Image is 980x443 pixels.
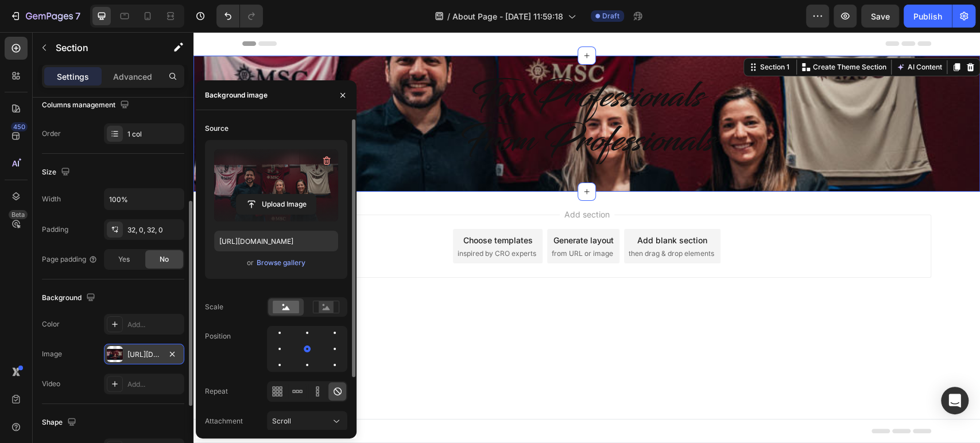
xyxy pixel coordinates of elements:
div: Video [42,379,60,389]
div: Add... [127,379,181,390]
div: Scale [205,302,223,312]
span: Yes [118,254,130,265]
div: Page padding [42,254,98,265]
div: Repeat [205,386,228,397]
span: No [160,254,169,265]
div: Publish [913,10,942,22]
input: https://example.com/image.jpg [214,231,338,251]
input: Auto [104,189,184,209]
div: Generate layout [360,202,420,214]
div: Columns management [42,98,131,113]
div: Color [42,319,60,329]
div: Add... [127,320,181,330]
div: Image [42,349,62,359]
span: Draft [602,11,619,21]
button: Save [861,5,899,28]
div: Width [42,194,61,204]
button: Upload Image [236,194,316,215]
button: Browse gallery [256,257,306,269]
button: Publish [904,5,952,28]
span: or [247,256,254,270]
p: Settings [57,71,89,83]
div: Background image [205,90,268,100]
span: from URL or image [358,216,420,227]
div: Source [205,123,228,134]
button: Scroll [267,411,347,432]
span: Save [871,11,890,21]
div: 450 [11,122,28,131]
div: Padding [42,224,68,235]
div: 32, 0, 32, 0 [127,225,181,235]
div: 1 col [127,129,181,139]
div: [URL][DOMAIN_NAME] [127,349,161,360]
div: Order [42,129,61,139]
div: Shape [42,415,79,430]
p: Advanced [113,71,152,83]
span: then drag & drop elements [435,216,521,227]
span: inspired by CRO experts [264,216,343,227]
div: Add blank section [444,202,514,214]
div: Attachment [205,416,243,426]
div: Size [42,165,72,180]
div: Open Intercom Messenger [941,387,969,414]
iframe: Design area [193,32,980,443]
span: About Page - [DATE] 11:59:18 [452,10,563,22]
span: Add section [366,176,421,188]
div: Position [205,331,231,341]
p: 7 [75,9,80,23]
button: 7 [5,5,86,28]
span: / [447,10,450,22]
div: Browse gallery [257,258,305,268]
div: Choose templates [270,202,339,214]
div: Beta [9,210,28,219]
span: Scroll [272,417,291,425]
div: Undo/Redo [216,5,263,28]
p: Section [56,41,150,55]
div: Background [42,290,98,306]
